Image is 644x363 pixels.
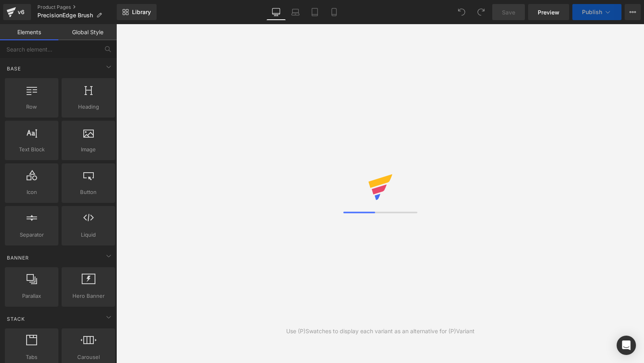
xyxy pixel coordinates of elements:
span: Button [64,188,113,196]
div: Use (P)Swatches to display each variant as an alternative for (P)Variant [286,327,475,336]
span: Separator [7,231,56,239]
span: Icon [7,188,56,196]
div: Open Intercom Messenger [617,336,636,355]
a: Product Pages [37,4,117,10]
button: Redo [473,4,489,20]
span: Save [502,8,515,16]
button: Undo [454,4,470,20]
a: Tablet [305,4,324,20]
span: Row [7,103,56,111]
a: v6 [3,4,31,20]
div: v6 [16,7,26,17]
span: Heading [64,103,113,111]
a: Laptop [286,4,305,20]
span: Parallax [7,292,56,300]
a: New Library [117,4,157,20]
span: Base [6,65,22,72]
button: More [625,4,641,20]
span: Banner [6,254,30,262]
span: Hero Banner [64,292,113,300]
button: Publish [572,4,621,20]
span: Carousel [64,353,113,361]
a: Mobile [324,4,344,20]
span: Image [64,145,113,154]
span: Preview [538,8,559,16]
span: Library [132,8,151,16]
span: Liquid [64,231,113,239]
span: Stack [6,315,26,323]
span: Publish [582,9,602,15]
span: Text Block [7,145,56,154]
span: PrecisionEdge Brush [37,12,93,19]
a: Preview [528,4,569,20]
a: Desktop [266,4,286,20]
span: Tabs [7,353,56,361]
a: Global Style [58,24,117,40]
